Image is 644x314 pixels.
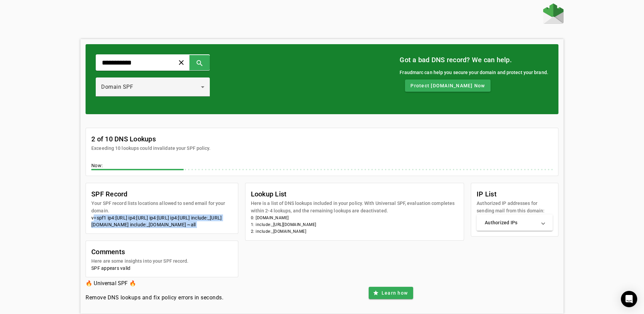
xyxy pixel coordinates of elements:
mat-expansion-panel-header: Authorized IPs [477,214,553,231]
button: Protect [DOMAIN_NAME] Now [405,80,490,92]
mat-card-subtitle: Here is a list of DNS lookups included in your policy. With Universal SPF, evaluation completes w... [251,199,459,214]
span: Protect [DOMAIN_NAME] Now [410,82,485,89]
span: Domain SPF [101,84,133,90]
li: 1: include:_[URL][DOMAIN_NAME] [251,221,459,228]
mat-card-subtitle: Here are some insights into your SPF record. [91,257,188,265]
mat-card-title: Got a bad DNS record? We can help. [400,54,548,65]
mat-card-title: SPF Record [91,189,233,199]
img: Fraudmarc Logo [543,3,564,24]
mat-card-title: 2 of 10 DNS Lookups [91,134,210,144]
h4: Remove DNS lookups and fix policy errors in seconds. [86,294,223,302]
mat-panel-title: Authorized IPs [485,219,536,226]
h3: 🔥 Universal SPF 🔥 [86,279,223,288]
mat-card-subtitle: Exceeding 10 lookups could invalidate your SPF policy. [91,144,210,152]
li: 0: [DOMAIN_NAME] [251,214,459,221]
mat-card-title: Lookup List [251,189,459,199]
span: Learn how [382,290,408,296]
mat-card-title: IP List [477,189,553,199]
li: 2: include:_[DOMAIN_NAME] [251,228,459,235]
div: Now: [91,162,553,170]
div: SPF appears valid [91,265,233,272]
a: Home [543,3,564,25]
mat-card-subtitle: Your SPF record lists locations allowed to send email for your domain. [91,199,233,214]
div: Fraudmarc can help you secure your domain and protect your brand. [400,69,548,76]
mat-card-subtitle: Authorized IP addresses for sending mail from this domain: [477,199,553,214]
div: v=spf1 ip4:[URL] ip4:[URL] ip4:[URL] ip4:[URL] include:_[URL][DOMAIN_NAME] include:_[DOMAIN_NAME]... [91,214,233,228]
div: Open Intercom Messenger [621,291,637,307]
mat-card-title: Comments [91,246,188,257]
button: Learn how [369,287,413,299]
